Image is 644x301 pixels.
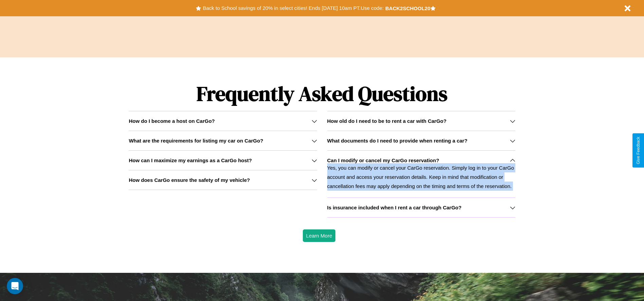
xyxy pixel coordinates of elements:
div: Give Feedback [636,137,641,164]
h3: How old do I need to be to rent a car with CarGo? [327,118,447,124]
h3: What are the requirements for listing my car on CarGo? [129,138,263,144]
h3: Can I modify or cancel my CarGo reservation? [327,157,439,163]
b: BACK2SCHOOL20 [385,5,430,11]
button: Back to School savings of 20% in select cities! Ends [DATE] 10am PT.Use code: [201,3,385,13]
h3: Is insurance included when I rent a car through CarGo? [327,205,462,210]
h3: How does CarGo ensure the safety of my vehicle? [129,177,250,183]
button: Learn More [303,229,336,242]
h1: Frequently Asked Questions [129,76,515,111]
div: Open Intercom Messenger [7,278,23,294]
h3: How can I maximize my earnings as a CarGo host? [129,157,252,163]
h3: How do I become a host on CarGo? [129,118,215,124]
h3: What documents do I need to provide when renting a car? [327,138,467,144]
p: Yes, you can modify or cancel your CarGo reservation. Simply log in to your CarGo account and acc... [327,163,515,191]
